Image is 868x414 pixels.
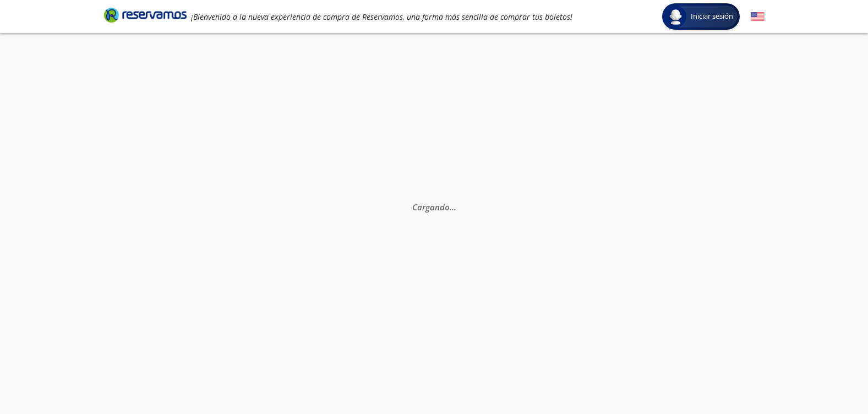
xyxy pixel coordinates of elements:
em: ¡Bienvenido a la nueva experiencia de compra de Reservamos, una forma más sencilla de comprar tus... [191,12,572,22]
i: Brand Logo [104,7,187,23]
span: . [454,201,456,213]
a: Brand Logo [104,7,187,26]
em: Cargando [412,201,456,213]
span: Iniciar sesión [686,11,738,22]
span: . [452,201,454,213]
span: . [450,201,452,213]
button: English [751,10,765,24]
